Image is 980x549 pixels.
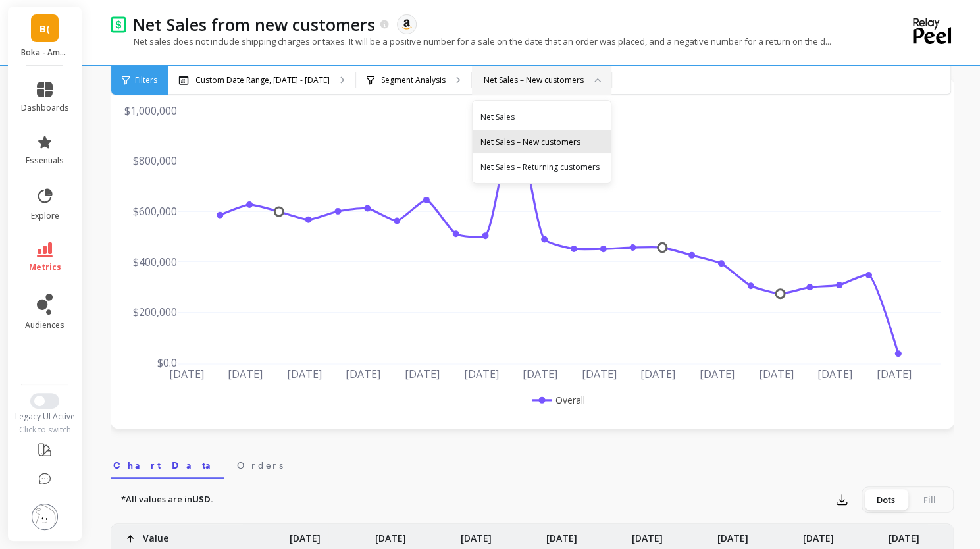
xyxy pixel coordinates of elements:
[375,524,406,545] p: [DATE]
[803,524,834,545] p: [DATE]
[546,524,577,545] p: [DATE]
[192,493,213,505] strong: USD.
[381,75,446,86] p: Segment Analysis
[25,320,64,330] span: audiences
[143,524,168,545] p: Value
[135,75,157,86] span: Filters
[133,13,375,36] p: Net Sales from new customers
[8,425,82,435] div: Click to switch
[864,489,908,510] div: Dots
[889,524,919,545] p: [DATE]
[121,493,213,506] p: *All values are in
[908,489,951,510] div: Fill
[31,211,59,221] span: explore
[21,103,69,113] span: dashboards
[484,74,584,86] div: Net Sales – New customers
[26,155,64,166] span: essentials
[480,111,603,123] div: Net Sales
[480,136,603,148] div: Net Sales – New customers
[111,36,831,47] p: Net sales does not include shipping charges or taxes. It will be a positive number for a sale on ...
[195,75,330,86] p: Custom Date Range, [DATE] - [DATE]
[717,524,748,545] p: [DATE]
[632,524,663,545] p: [DATE]
[8,411,82,422] div: Legacy UI Active
[111,16,126,32] img: header icon
[401,18,413,30] img: api.amazon.svg
[290,524,321,545] p: [DATE]
[39,21,50,36] span: B(
[461,524,492,545] p: [DATE]
[111,448,954,479] nav: Tabs
[29,262,61,273] span: metrics
[21,47,69,58] p: Boka - Amazon (Essor)
[32,504,58,530] img: profile picture
[480,161,603,173] div: Net Sales – Returning customers
[30,393,59,409] button: Switch to New UI
[113,459,221,472] span: Chart Data
[237,459,283,472] span: Orders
